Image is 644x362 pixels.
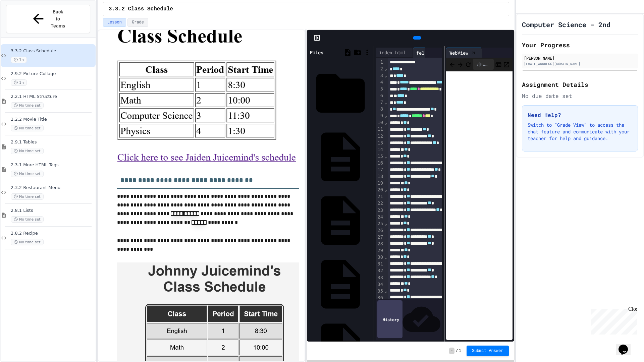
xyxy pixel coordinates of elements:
div: index.html [376,49,409,56]
div: No due date set [522,92,638,100]
div: 27 [376,234,384,241]
div: History [377,300,402,338]
div: 20 [376,187,384,193]
iframe: chat widget [588,306,637,335]
span: 2.8.1 Lists [11,208,94,214]
div: 28 [376,241,384,247]
span: 1h [11,57,27,63]
div: 15 [376,153,384,160]
div: Chat with us now!Close [3,3,46,43]
span: Fold line [384,100,387,105]
span: No time set [11,148,44,154]
div: [EMAIL_ADDRESS][DOMAIN_NAME] [524,61,636,66]
div: 10 [376,119,384,126]
span: - [449,348,454,354]
div: 23 [376,207,384,214]
div: 12 [376,133,384,140]
button: Console [495,60,502,68]
span: Back to Teams [50,8,66,29]
h3: Need Help? [528,111,632,119]
div: 9 [376,113,384,119]
span: 2.2.1 HTML Structure [11,94,94,100]
button: Lesson [103,18,126,27]
span: 3.3.2 Class Schedule [109,5,173,13]
span: Fold line [384,113,387,118]
div: felic.html [413,49,446,56]
span: No time set [11,102,44,109]
div: 11 [376,126,384,133]
div: 1 [376,59,384,66]
div: WebView [446,48,482,58]
div: 24 [376,214,384,221]
span: No time set [11,193,44,200]
div: 13 [376,140,384,146]
span: Forward [457,60,464,68]
div: 17 [376,167,384,173]
iframe: chat widget [616,335,637,355]
span: 1h [11,79,27,86]
p: Switch to "Grade View" to access the chat feature and communicate with your teacher for help and ... [528,122,632,142]
div: 25 [376,221,384,227]
span: 2.2.2 Movie Title [11,117,94,122]
div: 30 [376,254,384,261]
div: 16 [376,160,384,167]
div: 29 [376,247,384,254]
div: 6 [376,93,384,99]
h2: Your Progress [522,40,638,50]
span: No time set [11,216,44,223]
span: Fold line [384,288,387,294]
div: 5 [376,86,384,93]
div: 32 [376,267,384,274]
span: 3.3.2 Class Schedule [11,48,94,54]
div: index.html [376,48,413,58]
button: Open in new tab [503,60,510,68]
span: Fold line [384,221,387,226]
span: Fold line [384,73,387,78]
span: Fold line [384,120,387,125]
button: Refresh [465,60,472,68]
span: 2.9.1 Tables [11,139,94,145]
div: 18 [376,173,384,180]
span: Fold line [384,154,387,159]
span: 2.3.1 More HTML Tags [11,162,94,168]
span: / [456,348,458,354]
div: WebView [446,49,472,56]
h2: Assignment Details [522,80,638,89]
span: Fold line [384,187,387,192]
div: 4 [376,79,384,86]
div: 8 [376,106,384,113]
div: 19 [376,180,384,187]
span: 2.9.2 Picture Collage [11,71,94,77]
span: 2.8.2 Recipe [11,231,94,236]
div: 2 [376,66,384,72]
span: No time set [11,239,44,245]
span: 1 [459,348,461,354]
div: 3 [376,72,384,79]
span: No time set [11,125,44,131]
div: 36 [376,295,384,301]
div: /[PERSON_NAME].html [473,59,494,70]
div: 26 [376,227,384,234]
div: [PERSON_NAME] [524,55,636,61]
span: Fold line [384,254,387,260]
button: Grade [127,18,148,27]
div: Files [310,49,323,56]
span: Back [449,60,455,68]
div: felic.html [413,48,450,58]
div: 22 [376,200,384,207]
div: 7 [376,99,384,106]
span: No time set [11,171,44,177]
div: 33 [376,275,384,281]
div: 34 [376,281,384,288]
button: Submit Answer [467,346,509,356]
span: Fold line [384,66,387,71]
span: 2.3.2 Restaurant Menu [11,185,94,191]
iframe: Web Preview [446,71,513,340]
h1: Computer Science - 2nd [522,20,610,29]
div: 31 [376,261,384,267]
div: 35 [376,288,384,295]
span: Submit Answer [472,348,503,354]
div: 21 [376,193,384,200]
button: Back to Teams [6,5,90,33]
div: 14 [376,146,384,153]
